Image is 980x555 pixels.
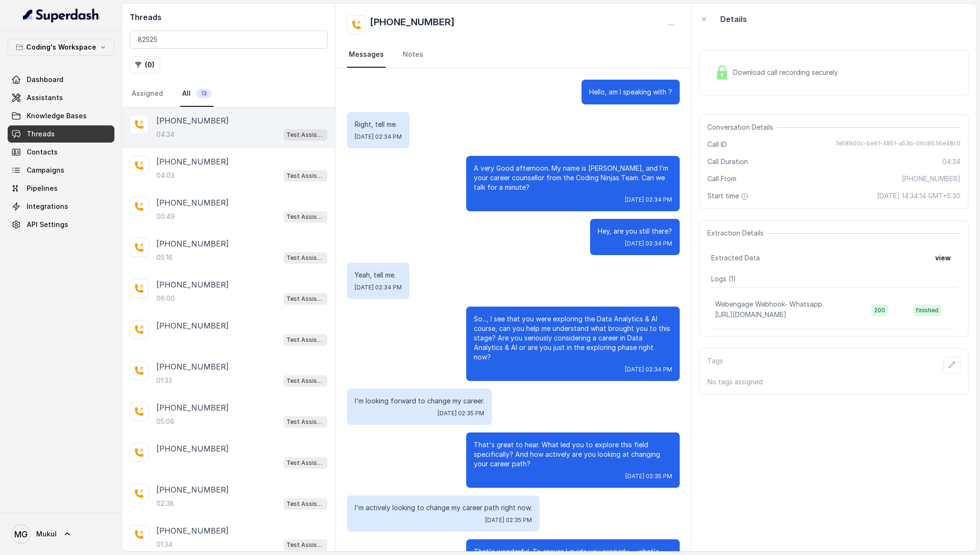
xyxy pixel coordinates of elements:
[286,294,325,304] p: Test Assistant- Mukul
[733,68,842,77] span: Download call recording securely
[370,15,455,34] h2: [PHONE_NUMBER]
[355,270,402,280] p: Yeah, tell me.
[130,31,327,49] input: Search by Call ID or Phone Number
[27,93,63,103] span: Assistants
[438,410,484,417] span: [DATE] 02:35 PM
[23,8,100,23] img: light.svg
[26,41,96,53] p: Coding's Workspace
[707,377,960,387] p: No tags assigned
[913,305,941,316] span: finished
[8,144,114,161] a: Contacts
[196,89,212,98] span: 13
[156,130,174,139] p: 04:34
[156,499,174,508] p: 02:38
[27,220,68,229] span: API Settings
[156,197,229,208] p: [PHONE_NUMBER]
[474,314,672,362] p: So..., I see that you were exploring the Data Analytics & AI course, can you help me understand w...
[8,180,114,197] a: Pipelines
[720,13,747,25] p: Details
[180,81,214,107] a: All13
[286,376,325,386] p: Test Assistant- Mukul
[355,284,402,291] span: [DATE] 02:34 PM
[715,65,729,80] img: Lock Icon
[715,299,822,309] p: Webengage Webhook- Whatsapp
[942,157,960,166] span: 04:34
[156,484,229,495] p: [PHONE_NUMBER]
[156,417,174,426] p: 05:08
[355,120,402,129] p: Right, tell me.
[711,274,957,284] p: Logs ( 1 )
[8,521,114,547] a: Mukul
[902,174,960,184] span: [PHONE_NUMBER]
[286,540,325,550] p: Test Assistant-3
[707,140,727,149] span: Call ID
[625,196,672,204] span: [DATE] 02:34 PM
[156,361,229,372] p: [PHONE_NUMBER]
[711,253,760,263] span: Extracted Data
[877,191,960,201] span: [DATE] 14:34:14 GMT+5:30
[589,87,672,97] p: Hello, am I speaking with ?
[27,165,64,175] span: Campaigns
[27,129,55,139] span: Threads
[8,89,114,106] a: Assistants
[286,458,325,468] p: Test Assistant- 2
[286,212,325,222] p: Test Assistant- Mukul
[625,366,672,373] span: [DATE] 02:34 PM
[474,440,672,469] p: That's great to hear. What led you to explore this field specifically? And how actively are you l...
[347,42,680,68] nav: Tabs
[27,111,87,121] span: Knowledge Bases
[707,157,748,166] span: Call Duration
[286,335,325,345] p: Test Assistant- Mukul
[156,253,173,262] p: 05:16
[156,294,175,303] p: 06:00
[286,253,325,263] p: Test Assistant- Mukul
[130,81,327,107] nav: Tabs
[401,42,425,68] a: Notes
[8,198,114,215] a: Integrations
[14,529,28,539] text: MG
[707,123,777,132] span: Conversation Details
[929,249,957,267] button: view
[156,525,229,536] p: [PHONE_NUMBER]
[286,171,325,181] p: Test Assistant- Mukul
[156,238,229,249] p: [PHONE_NUMBER]
[156,171,174,180] p: 04:03
[156,540,173,549] p: 01:34
[707,228,767,238] span: Extraction Details
[707,356,723,373] p: Tags
[27,75,63,84] span: Dashboard
[36,529,57,539] span: Mukul
[836,140,960,149] span: fe58900c-be91-4851-a53b-06c8636e48c0
[130,11,327,23] h2: Threads
[347,42,386,68] a: Messages
[130,56,160,73] button: (0)
[286,130,325,140] p: Test Assistant- Mukul
[355,133,402,141] span: [DATE] 02:34 PM
[871,305,888,316] span: 200
[156,376,172,385] p: 01:33
[355,503,532,513] p: I'm actively looking to change my career path right now.
[156,156,229,167] p: [PHONE_NUMBER]
[8,162,114,179] a: Campaigns
[286,499,325,509] p: Test Assistant- 2
[707,174,736,184] span: Call From
[156,443,229,454] p: [PHONE_NUMBER]
[715,310,786,319] span: [URL][DOMAIN_NAME]
[156,402,229,413] p: [PHONE_NUMBER]
[156,212,175,221] p: 00:49
[625,473,672,480] span: [DATE] 02:35 PM
[27,184,58,193] span: Pipelines
[625,240,672,247] span: [DATE] 02:34 PM
[27,202,68,211] span: Integrations
[8,39,114,56] button: Coding's Workspace
[485,516,532,524] span: [DATE] 02:35 PM
[8,216,114,233] a: API Settings
[474,164,672,192] p: A very Good afternoon. My name is [PERSON_NAME], and I’m your career counsellor from the Coding N...
[355,396,484,406] p: I'm looking forward to change my career.
[8,71,114,88] a: Dashboard
[598,226,672,236] p: Hey, are you still there?
[286,417,325,427] p: Test Assistant- 2
[27,147,58,157] span: Contacts
[156,115,229,126] p: [PHONE_NUMBER]
[156,320,229,331] p: [PHONE_NUMBER]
